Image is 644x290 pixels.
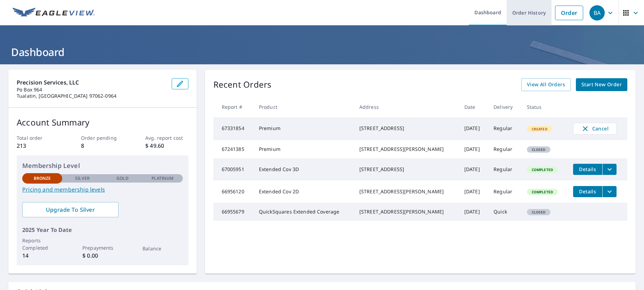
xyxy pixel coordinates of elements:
p: Total order [17,134,59,142]
td: Premium [253,140,354,158]
th: Status [521,97,568,117]
span: Details [577,166,598,172]
div: [STREET_ADDRESS][PERSON_NAME] [359,146,453,153]
td: [DATE] [459,140,488,158]
p: Avg. report cost [145,134,188,142]
div: [STREET_ADDRESS][PERSON_NAME] [359,208,453,215]
div: [STREET_ADDRESS] [359,125,453,132]
span: Created [528,127,552,131]
a: View All Orders [521,78,571,91]
p: $ 49.60 [145,142,188,150]
p: 14 [22,251,62,260]
td: 67005951 [213,158,253,180]
p: Silver [75,175,90,182]
button: filesDropdownBtn-66956120 [602,186,617,197]
td: Regular [488,140,521,158]
td: 66956120 [213,180,253,203]
p: Tualatin, [GEOGRAPHIC_DATA] 97062-0964 [17,93,166,99]
span: Closed [528,147,550,152]
td: Regular [488,158,521,180]
td: [DATE] [459,158,488,180]
span: Start New Order [581,80,622,89]
p: 8 [81,142,124,150]
th: Report # [213,97,253,117]
p: Prepayments [82,244,122,251]
th: Delivery [488,97,521,117]
span: Cancel [580,124,609,133]
td: Regular [488,180,521,203]
a: Start New Order [576,78,627,91]
a: Pricing and membership levels [22,185,183,194]
a: Order [555,6,583,20]
td: Extended Cov 3D [253,158,354,180]
th: Address [354,97,459,117]
td: 67331854 [213,117,253,140]
button: detailsBtn-66956120 [573,186,602,197]
p: Reports Completed [22,237,62,251]
button: Cancel [573,123,617,135]
p: Po Box 964 [17,87,166,93]
p: Recent Orders [213,78,272,91]
div: [STREET_ADDRESS][PERSON_NAME] [359,188,453,195]
td: [DATE] [459,117,488,140]
span: Closed [528,210,550,215]
img: EV Logo [13,8,95,18]
td: 66955679 [213,203,253,221]
div: [STREET_ADDRESS] [359,166,453,173]
td: 67241385 [213,140,253,158]
td: Premium [253,117,354,140]
p: Platinum [152,175,173,182]
p: 2025 Year To Date [22,226,183,234]
td: Regular [488,117,521,140]
span: Details [577,188,598,195]
span: Completed [528,190,557,194]
td: Quick [488,203,521,221]
td: Extended Cov 2D [253,180,354,203]
th: Date [459,97,488,117]
p: $ 0.00 [82,251,122,260]
p: Account Summary [17,116,188,129]
p: Bronze [34,175,51,182]
button: filesDropdownBtn-67005951 [602,164,617,175]
p: Membership Level [22,161,183,170]
td: QuickSquares Extended Coverage [253,203,354,221]
p: Order pending [81,134,124,142]
td: [DATE] [459,203,488,221]
th: Product [253,97,354,117]
span: Completed [528,167,557,172]
td: [DATE] [459,180,488,203]
p: 213 [17,142,59,150]
p: Gold [116,175,128,182]
h1: Dashboard [8,45,636,59]
span: View All Orders [527,80,565,89]
a: Upgrade To Silver [22,202,119,217]
span: Upgrade To Silver [28,206,113,214]
p: Precision Services, LLC [17,78,166,87]
p: Balance [142,245,182,252]
button: detailsBtn-67005951 [573,164,602,175]
div: BA [589,5,605,21]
